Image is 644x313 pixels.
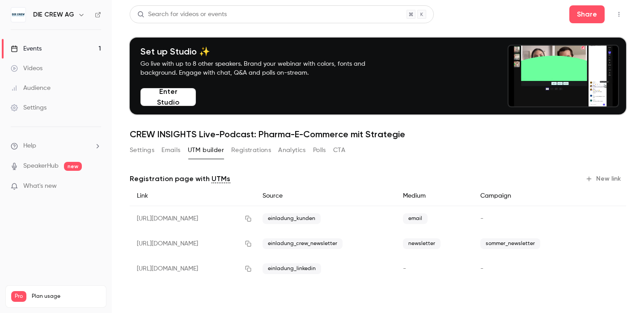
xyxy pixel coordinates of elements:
div: [URL][DOMAIN_NAME] [130,256,255,281]
div: [URL][DOMAIN_NAME] [130,206,255,232]
button: CTA [333,143,345,157]
button: Emails [161,143,180,157]
a: UTMs [212,173,230,184]
span: Pro [11,291,26,302]
h1: CREW INSIGHTS Live-Podcast: Pharma-E-Commerce mit Strategie [130,129,626,140]
button: Enter Studio [140,88,196,106]
div: Medium [396,186,473,206]
div: Search for videos or events [137,10,227,19]
button: Polls [313,143,326,157]
span: email [403,213,428,224]
span: Plan usage [32,293,101,300]
button: New link [582,172,626,186]
a: SpeakerHub [23,161,59,171]
div: [URL][DOMAIN_NAME] [130,231,255,256]
span: einladung_crew_newsletter [263,238,343,249]
span: Help [23,141,36,151]
button: Analytics [278,143,306,157]
div: Source [255,186,396,206]
span: einladung_linkedin [263,263,321,274]
h4: Set up Studio ✨ [140,46,386,57]
li: help-dropdown-opener [11,141,101,151]
div: Audience [11,84,51,93]
div: Settings [11,103,47,112]
div: Videos [11,64,42,73]
span: - [403,266,406,272]
p: Registration page with [130,173,230,184]
button: Registrations [231,143,271,157]
div: Campaign [473,186,584,206]
span: sommer_newsletter [480,238,540,249]
div: Link [130,186,255,206]
iframe: Noticeable Trigger [90,182,101,190]
button: Settings [130,143,154,157]
span: - [480,266,483,272]
h6: DIE CREW AG [33,10,74,19]
button: Share [569,5,605,23]
img: DIE CREW AG [11,8,25,22]
span: newsletter [403,238,441,249]
button: UTM builder [188,143,224,157]
span: - [480,216,483,222]
div: Events [11,44,42,53]
span: What's new [23,182,57,191]
span: einladung_kunden [263,213,321,224]
p: Go live with up to 8 other speakers. Brand your webinar with colors, fonts and background. Engage... [140,59,386,77]
span: new [64,162,82,171]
